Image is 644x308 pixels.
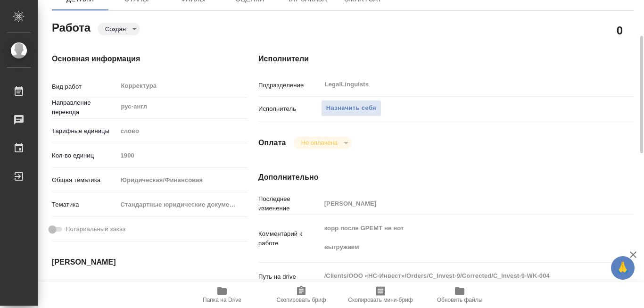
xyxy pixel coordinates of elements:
[98,23,140,35] div: Создан
[258,104,321,114] p: Исполнитель
[52,151,117,160] p: Кол-во единиц
[203,297,241,303] span: Папка на Drive
[52,175,117,185] p: Общая тематика
[348,297,413,303] span: Скопировать мини-бриф
[276,297,326,303] span: Скопировать бриф
[258,53,634,65] h4: Исполнители
[437,297,483,303] span: Обновить файлы
[52,126,117,136] p: Тарифные единицы
[341,282,420,308] button: Скопировать мини-бриф
[617,22,623,38] h2: 0
[615,258,631,278] span: 🙏
[52,18,91,35] h2: Работа
[52,257,221,268] h4: [PERSON_NAME]
[258,194,321,213] p: Последнее изменение
[321,268,603,284] textarea: /Clients/ООО «НС-Инвест»/Orders/C_Invest-9/Corrected/C_Invest-9-WK-004
[52,200,117,209] p: Тематика
[102,25,129,33] button: Создан
[420,282,499,308] button: Обновить файлы
[52,53,221,65] h4: Основная информация
[258,229,321,248] p: Комментарий к работе
[66,225,125,234] span: Нотариальный заказ
[258,272,321,282] p: Путь на drive
[117,197,248,213] div: Стандартные юридические документы, договоры, уставы
[117,149,248,162] input: Пустое поле
[258,137,286,149] h4: Оплата
[117,123,248,139] div: слово
[52,82,117,92] p: Вид работ
[117,172,248,188] div: Юридическая/Финансовая
[258,172,634,183] h4: Дополнительно
[298,139,340,147] button: Не оплачена
[182,282,262,308] button: Папка на Drive
[262,282,341,308] button: Скопировать бриф
[321,100,381,117] button: Назначить себя
[294,136,352,149] div: Создан
[321,220,603,255] textarea: корр после GPEMT не нот выгружаем
[321,197,603,210] input: Пустое поле
[52,98,117,117] p: Направление перевода
[258,81,321,90] p: Подразделение
[326,103,376,114] span: Назначить себя
[611,256,635,280] button: 🙏
[108,281,190,294] input: Пустое поле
